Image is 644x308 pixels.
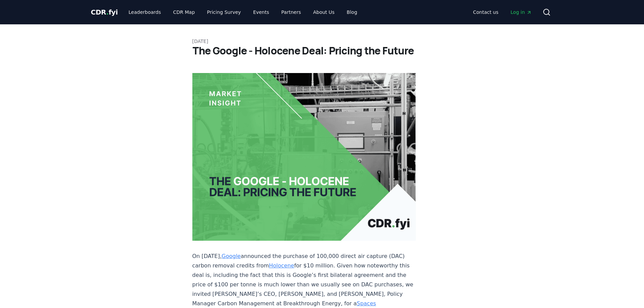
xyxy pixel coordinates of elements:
[192,45,452,57] h1: The Google - Holocene Deal: Pricing the Future
[510,9,531,16] span: Log in
[308,6,340,18] a: About Us
[468,6,537,18] nav: Main
[123,6,362,18] nav: Main
[123,6,166,18] a: Leaderboards
[468,6,504,18] a: Contact us
[341,6,363,18] a: Blog
[248,6,275,18] a: Events
[222,253,241,259] a: Google
[91,8,118,16] span: CDR fyi
[192,73,416,241] img: blog post image
[192,38,452,45] p: [DATE]
[168,6,200,18] a: CDR Map
[201,6,246,18] a: Pricing Survey
[505,6,537,18] a: Log in
[276,6,306,18] a: Partners
[106,8,109,16] span: .
[91,7,118,17] a: CDR.fyi
[269,262,294,269] a: Holocene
